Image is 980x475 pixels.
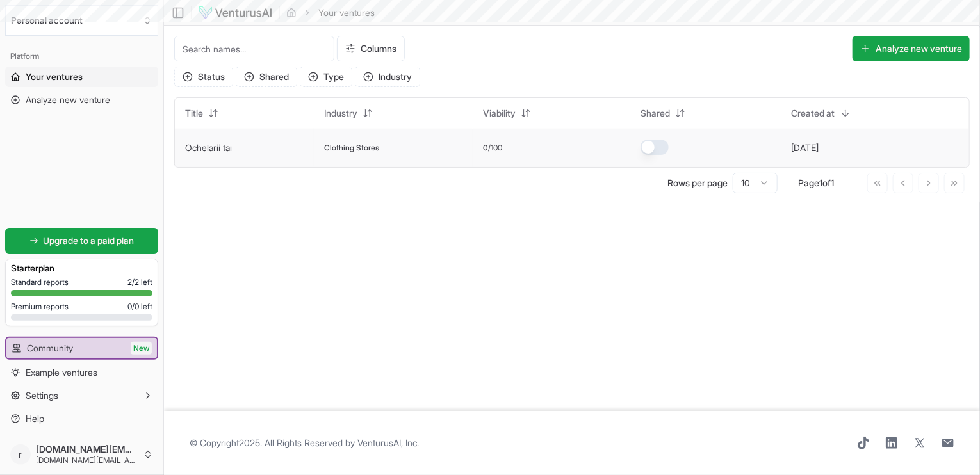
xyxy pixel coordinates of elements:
input: Search names... [174,36,334,61]
p: Rows per page [667,177,728,189]
span: 0 / 0 left [127,302,152,312]
button: Viability [475,103,539,124]
span: Page [798,177,819,188]
span: Title [185,107,203,120]
span: Example ventures [26,366,97,379]
a: Analyze new venture [5,90,158,110]
a: Your ventures [5,67,158,87]
h3: Starter plan [11,262,152,275]
span: 0 [483,143,488,153]
span: [DOMAIN_NAME][EMAIL_ADDRESS][DOMAIN_NAME] [36,444,138,455]
button: Analyze new venture [853,36,970,61]
span: Analyze new venture [26,93,110,106]
button: Industry [316,103,380,124]
button: Columns [337,36,405,61]
span: /100 [488,143,502,153]
button: Title [177,103,226,124]
span: [DOMAIN_NAME][EMAIL_ADDRESS][DOMAIN_NAME] [36,455,138,465]
span: Settings [26,389,58,402]
button: Ochelarii tai [185,141,232,154]
button: Status [174,67,233,87]
span: Clothing Stores [324,143,379,153]
span: Created at [792,107,835,120]
div: Platform [5,46,158,67]
span: Your ventures [26,70,83,83]
span: 1 [831,177,834,188]
a: Help [5,408,158,429]
span: Premium reports [11,302,69,312]
a: Ochelarii tai [185,142,232,153]
span: Standard reports [11,277,69,287]
span: of [822,177,831,188]
a: CommunityNew [6,338,157,358]
span: Industry [324,107,357,120]
span: 1 [819,177,822,188]
a: VenturusAI, Inc [357,437,417,448]
span: © Copyright 2025 . All Rights Reserved by . [190,437,419,449]
button: Created at [784,103,858,124]
button: Shared [633,103,693,124]
span: 2 / 2 left [127,277,152,287]
span: Shared [641,107,670,120]
a: Example ventures [5,362,158,383]
span: Upgrade to a paid plan [44,234,135,247]
button: [DATE] [792,141,819,154]
button: Industry [355,67,420,87]
span: New [131,342,152,355]
span: r [10,444,31,465]
button: r[DOMAIN_NAME][EMAIL_ADDRESS][DOMAIN_NAME][DOMAIN_NAME][EMAIL_ADDRESS][DOMAIN_NAME] [5,439,158,470]
button: Shared [236,67,297,87]
span: Community [27,342,73,355]
a: Upgrade to a paid plan [5,228,158,254]
span: Viability [483,107,516,120]
span: Help [26,412,44,425]
button: Settings [5,385,158,406]
button: Type [300,67,352,87]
